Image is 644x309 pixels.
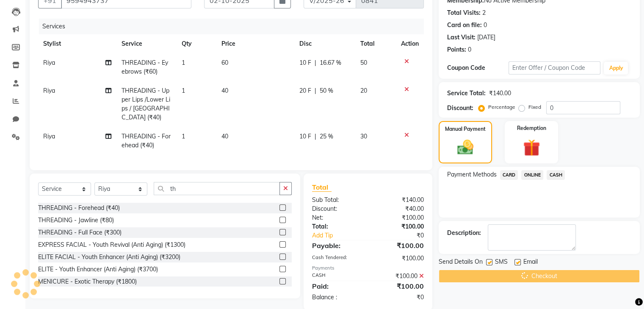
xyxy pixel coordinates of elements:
[368,196,430,204] div: ₹140.00
[368,293,430,302] div: ₹0
[521,170,543,180] span: ONLINE
[447,229,481,237] div: Description:
[500,170,518,180] span: CARD
[320,86,333,95] span: 50 %
[122,59,168,75] span: THREADING - Eyebrows (₹60)
[447,104,473,113] div: Discount:
[182,87,185,94] span: 1
[221,87,228,94] span: 40
[182,59,185,66] span: 1
[355,34,395,53] th: Total
[378,231,430,240] div: ₹0
[315,58,316,67] span: |
[447,170,497,179] span: Payment Methods
[447,21,482,30] div: Card on file:
[484,21,487,30] div: 0
[495,257,508,268] span: SMS
[452,138,478,157] img: _cash.svg
[306,204,368,213] div: Discount:
[306,231,378,240] a: Add Tip
[299,58,311,67] span: 10 F
[299,132,311,141] span: 10 F
[306,272,368,281] div: CASH
[306,196,368,204] div: Sub Total:
[306,213,368,222] div: Net:
[312,265,424,272] div: Payments
[439,257,483,268] span: Send Details On
[488,103,515,111] label: Percentage
[216,34,294,53] th: Price
[221,132,228,140] span: 40
[306,281,368,291] div: Paid:
[315,86,316,95] span: |
[518,137,545,158] img: _gift.svg
[177,34,216,53] th: Qty
[43,132,55,140] span: Riya
[360,132,367,140] span: 30
[306,222,368,231] div: Total:
[182,132,185,140] span: 1
[320,132,333,141] span: 25 %
[315,132,316,141] span: |
[306,240,368,251] div: Payable:
[368,240,430,251] div: ₹100.00
[294,34,355,53] th: Disc
[368,281,430,291] div: ₹100.00
[38,253,180,262] div: ELITE FACIAL - Youth Enhancer (Anti Aging) (₹3200)
[306,293,368,302] div: Balance :
[604,62,628,74] button: Apply
[43,59,55,66] span: Riya
[447,45,466,54] div: Points:
[299,86,311,95] span: 20 F
[547,170,565,180] span: CASH
[396,34,424,53] th: Action
[368,272,430,281] div: ₹100.00
[489,89,511,98] div: ₹140.00
[368,213,430,222] div: ₹100.00
[445,125,486,133] label: Manual Payment
[38,34,116,53] th: Stylist
[312,183,332,192] span: Total
[116,34,177,53] th: Service
[122,132,171,149] span: THREADING - Forehead (₹40)
[43,87,55,94] span: Riya
[38,277,137,286] div: MENICURE - Exotic Therapy (₹1800)
[523,257,538,268] span: Email
[38,265,158,274] div: ELITE - Youth Enhancer (Anti Aging) (₹3700)
[38,228,122,237] div: THREADING - Full Face (₹300)
[447,33,475,42] div: Last Visit:
[154,182,280,195] input: Search or Scan
[477,33,495,42] div: [DATE]
[509,61,601,74] input: Enter Offer / Coupon Code
[320,58,341,67] span: 16.67 %
[447,8,481,17] div: Total Visits:
[528,103,541,111] label: Fixed
[447,63,509,72] div: Coupon Code
[360,87,367,94] span: 20
[517,124,546,132] label: Redemption
[38,240,185,249] div: EXPRESS FACIAL - Youth Revival (Anti Aging) (₹1300)
[368,222,430,231] div: ₹100.00
[39,19,430,34] div: Services
[447,89,486,98] div: Service Total:
[368,204,430,213] div: ₹40.00
[360,59,367,66] span: 50
[122,87,170,121] span: THREADING - Upper Lips /Lower Lips / [GEOGRAPHIC_DATA] (₹40)
[221,59,228,66] span: 60
[368,254,430,263] div: ₹100.00
[306,254,368,263] div: Cash Tendered:
[38,204,120,212] div: THREADING - Forehead (₹40)
[482,8,486,17] div: 2
[468,45,471,54] div: 0
[38,216,114,225] div: THREADING - Jawline (₹80)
